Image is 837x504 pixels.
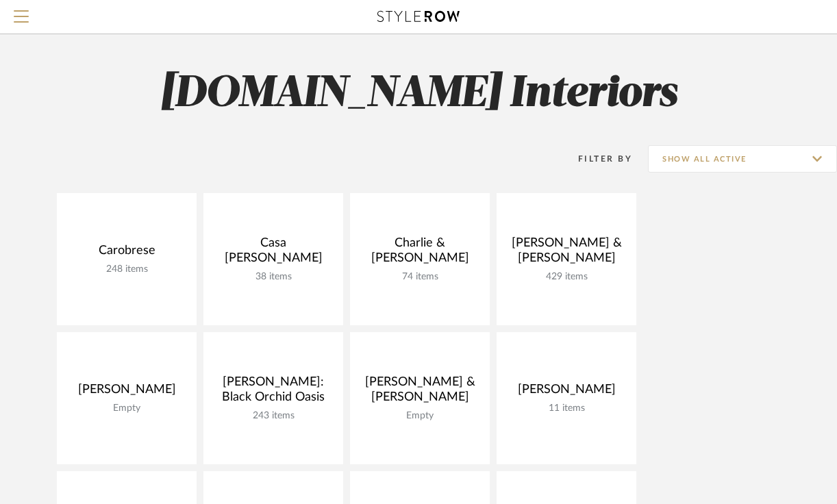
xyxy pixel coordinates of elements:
div: Carobrese [68,243,186,264]
div: Filter By [560,152,632,166]
div: 38 items [214,271,332,283]
div: [PERSON_NAME] [68,382,186,403]
div: Casa [PERSON_NAME] [214,236,332,271]
div: 11 items [508,403,625,414]
div: [PERSON_NAME] & [PERSON_NAME] [508,236,625,271]
div: Charlie & [PERSON_NAME] [361,236,479,271]
div: Empty [68,403,186,414]
div: [PERSON_NAME] & [PERSON_NAME] [361,375,479,410]
div: Empty [361,410,479,422]
div: [PERSON_NAME]: Black Orchid Oasis [214,375,332,410]
div: [PERSON_NAME] [508,382,625,403]
div: 243 items [214,410,332,422]
div: 74 items [361,271,479,283]
div: 248 items [68,264,186,275]
div: 429 items [508,271,625,283]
